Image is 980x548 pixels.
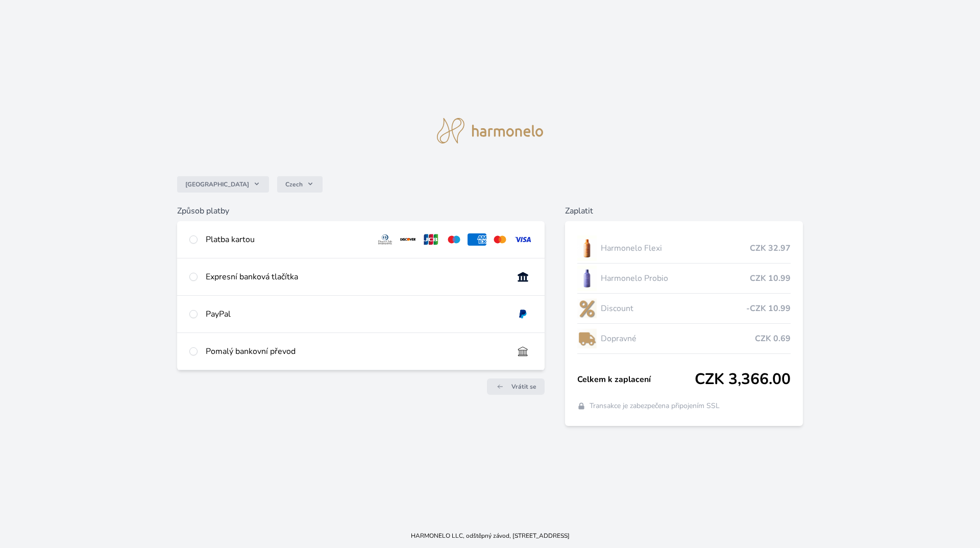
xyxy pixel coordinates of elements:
img: maestro.svg [445,233,463,246]
div: Platba kartou [206,233,368,246]
span: Harmonelo Probio [601,272,750,284]
span: Discount [601,302,747,315]
span: Harmonelo Flexi [601,242,750,254]
span: [GEOGRAPHIC_DATA] [185,180,249,188]
button: Czech [277,176,323,193]
h6: Způsob platby [177,205,545,217]
span: Celkem k zaplacení [577,373,695,386]
img: visa.svg [513,233,532,246]
img: CLEAN_PROBIO_se_stinem_x-lo.jpg [577,266,597,291]
img: onlineBanking_CZ.svg [513,271,532,283]
img: bankTransfer_IBAN.svg [513,345,532,358]
img: discover.svg [399,233,418,246]
img: paypal.svg [513,308,532,320]
span: Transakce je zabezpečena připojením SSL [590,401,720,411]
img: diners.svg [376,233,395,246]
img: delivery-lo.png [577,326,597,351]
button: [GEOGRAPHIC_DATA] [177,176,269,193]
div: Expresní banková tlačítka [206,271,505,283]
span: Vrátit se [511,383,536,391]
img: amex.svg [468,233,486,246]
span: CZK 3,366.00 [695,370,791,389]
span: CZK 0.69 [755,332,791,345]
span: Dopravné [601,332,755,345]
img: mc.svg [491,233,509,246]
div: PayPal [206,308,505,320]
img: discount-lo.png [577,296,597,321]
span: Czech [285,180,303,188]
span: CZK 10.99 [750,272,791,284]
div: Pomalý bankovní převod [206,345,505,358]
span: -CZK 10.99 [746,302,791,315]
img: CLEAN_FLEXI_se_stinem_x-hi_(1)-lo.jpg [577,235,597,261]
img: logo.svg [437,118,543,144]
h6: Zaplatit [565,205,803,217]
a: Vrátit se [487,378,545,395]
span: CZK 32.97 [750,242,791,254]
img: jcb.svg [422,233,440,246]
